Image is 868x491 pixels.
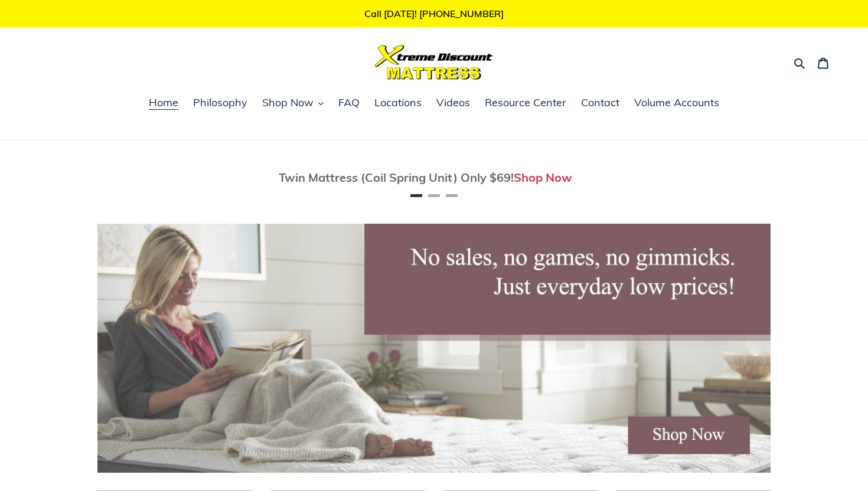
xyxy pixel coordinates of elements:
a: Contact [575,94,625,112]
a: Resource Center [479,94,572,112]
span: Volume Accounts [634,96,719,110]
span: FAQ [338,96,360,110]
span: Videos [436,96,470,110]
span: Home [149,96,178,110]
button: Page 1 [410,194,422,197]
span: Resource Center [485,96,566,110]
a: Videos [430,94,476,112]
span: Twin Mattress (Coil Spring Unit) Only $69! [279,170,514,185]
img: Xtreme Discount Mattress [375,45,493,80]
a: Volume Accounts [628,94,725,112]
button: Page 2 [428,194,440,197]
a: Shop Now [514,170,572,185]
a: Home [143,94,184,112]
span: Contact [581,96,619,110]
img: herobannermay2022-1652879215306_1200x.jpg [97,224,771,473]
span: Philosophy [193,96,247,110]
span: Locations [374,96,422,110]
span: Shop Now [262,96,314,110]
button: Shop Now [256,94,329,112]
a: Philosophy [187,94,253,112]
a: Locations [368,94,428,112]
a: FAQ [332,94,366,112]
button: Page 3 [446,194,458,197]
